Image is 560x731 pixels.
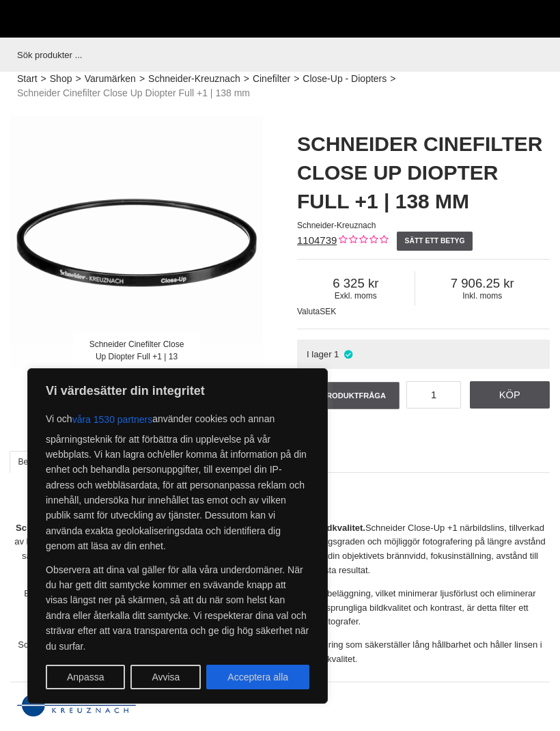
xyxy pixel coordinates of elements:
span: I lager [307,349,332,359]
span: Valuta [297,307,320,316]
p: Observera att dina val gäller för alla våra underdomäner. När du har gett ditt samtycke kommer en... [46,562,309,654]
span: Schneider Cinefilter Close Up Diopter Full +1 | 138 mm [17,86,250,100]
h1: Schneider Cinefilter Close Up Diopter Full +1 | 138 mm [297,130,550,216]
button: Acceptera alla [206,665,309,689]
a: Schneider-Kreuznach [148,72,240,86]
span: > [75,72,81,86]
a: Köp [470,381,550,409]
div: Schneider Cinefilter Close Up Diopter Full +1 | 13 [74,333,200,369]
p: Schneider Close-Up +1 närbildslins, tillverkad av högkvalitativt optiskt glas med överlägsen prec... [10,521,550,578]
i: I lager [342,349,354,359]
span: 7 906.25 [415,276,550,291]
span: Exkl. moms [297,291,415,301]
span: Inkl. moms [415,291,550,301]
img: Schneider Kreuznach - About [10,676,550,728]
span: 1 [334,349,339,359]
a: Cinefilter [253,72,290,86]
button: Avvisa [130,665,201,689]
a: 1104739 [297,234,337,246]
strong: Schneider Close-Up +1 Närbildslins - Optisk Precision för Förstklassig Bildkvalitet. [16,523,365,533]
div: Vi värdesätter din integritet [27,368,328,704]
button: våra 1530 partners [72,407,153,432]
a: Varumärken [85,72,136,86]
button: Anpassa [46,665,125,689]
a: Produktfråga [297,382,400,409]
h2: Beskrivning [10,495,550,512]
span: > [139,72,145,86]
span: > [244,72,249,86]
p: Vi värdesätter din integritet [46,383,309,399]
a: Start [17,72,38,86]
span: Schneider-Kreuznach [297,221,376,230]
div: Kundbetyg: 0 [337,234,388,248]
span: > [390,72,395,86]
span: > [294,72,299,86]
a: Sätt ett betyg [397,232,473,251]
span: SEK [320,307,336,316]
a: Beskrivning [10,451,69,473]
span: 6 325 [297,276,415,291]
p: Båda linsytorna är behandlade med [PERSON_NAME] avancerade antireflexbeläggning, vilket minimerar... [10,587,550,629]
span: > [41,72,46,86]
a: Shop [50,72,72,86]
p: Vi och använder cookies och annan spårningsteknik för att förbättra din upplevelse på vår webbpla... [46,407,309,554]
p: Schneider Diopterlinser är monterade i en slitstark, svart anodiserad aluminiumring som säkerstäl... [10,638,550,667]
input: Sök produkter ... [10,38,543,72]
a: Close-Up - Diopters [303,72,387,86]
